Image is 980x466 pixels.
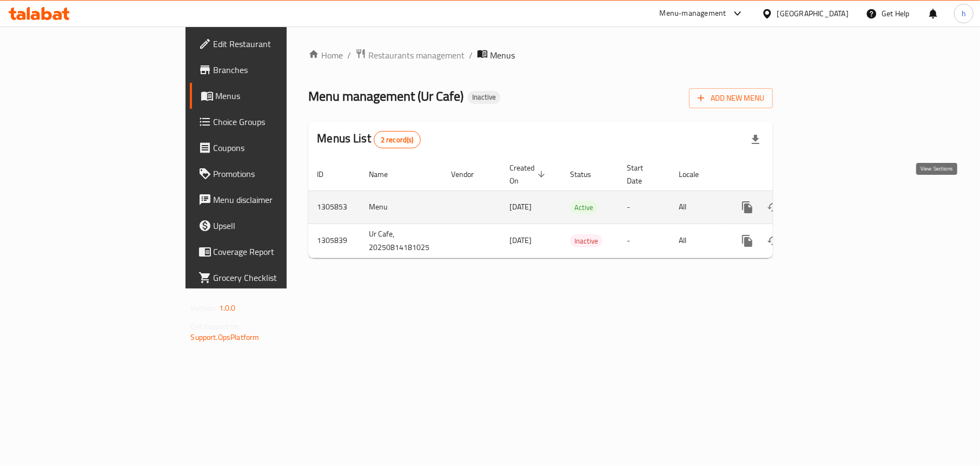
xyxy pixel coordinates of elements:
nav: breadcrumb [308,48,773,62]
span: Menu disclaimer [214,193,341,206]
a: Choice Groups [190,109,349,135]
span: Add New Menu [698,91,764,105]
span: Upsell [214,219,341,232]
button: more [734,228,760,254]
a: Support.OpsPlatform [191,330,260,344]
span: Promotions [214,167,341,180]
button: Add New Menu [689,88,773,108]
span: Vendor [451,168,488,181]
a: Coupons [190,135,349,161]
a: Menus [190,83,349,109]
span: Menus [490,49,515,62]
span: Edit Restaurant [214,37,341,50]
span: Inactive [570,235,602,247]
td: - [618,191,670,224]
span: Version: [191,301,217,315]
div: Active [570,201,598,214]
li: / [347,49,351,62]
button: Change Status [760,228,786,254]
a: Restaurants management [355,48,465,62]
td: Menu [360,191,442,224]
div: Total records count [374,131,421,148]
span: Get support on: [191,319,241,333]
div: Inactive [570,234,602,247]
button: Change Status [760,194,786,220]
a: Grocery Checklist [190,265,349,291]
span: Coupons [214,141,341,154]
span: Choice Groups [214,115,341,128]
td: Ur Cafe, 20250814181025 [360,224,442,258]
div: Inactive [468,91,500,104]
h2: Menus List [317,130,420,148]
td: All [670,191,726,224]
span: Menu management ( Ur Cafe ) [308,84,463,108]
span: 1.0.0 [219,301,236,315]
span: Status [570,168,605,181]
a: Edit Restaurant [190,31,349,57]
th: Actions [726,158,847,191]
span: Locale [679,168,713,181]
div: Export file [743,127,769,153]
span: Inactive [468,93,500,102]
a: Promotions [190,161,349,187]
span: ID [317,168,337,181]
div: Menu-management [660,7,726,20]
span: Restaurants management [368,49,465,62]
table: enhanced table [308,158,847,258]
span: Active [570,201,598,214]
span: Start Date [627,161,657,187]
span: [DATE] [509,200,532,214]
td: - [618,224,670,258]
li: / [469,49,473,62]
span: 2 record(s) [374,135,420,145]
td: All [670,224,726,258]
span: Branches [214,63,341,76]
span: Coverage Report [214,245,341,258]
span: Created On [509,161,548,187]
a: Coverage Report [190,239,349,265]
span: h [962,8,966,19]
button: more [734,194,760,220]
span: Menus [216,89,341,102]
span: Grocery Checklist [214,271,341,284]
a: Branches [190,57,349,83]
span: [DATE] [509,233,532,247]
a: Upsell [190,213,349,239]
span: Name [369,168,402,181]
a: Menu disclaimer [190,187,349,213]
div: [GEOGRAPHIC_DATA] [777,8,849,19]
